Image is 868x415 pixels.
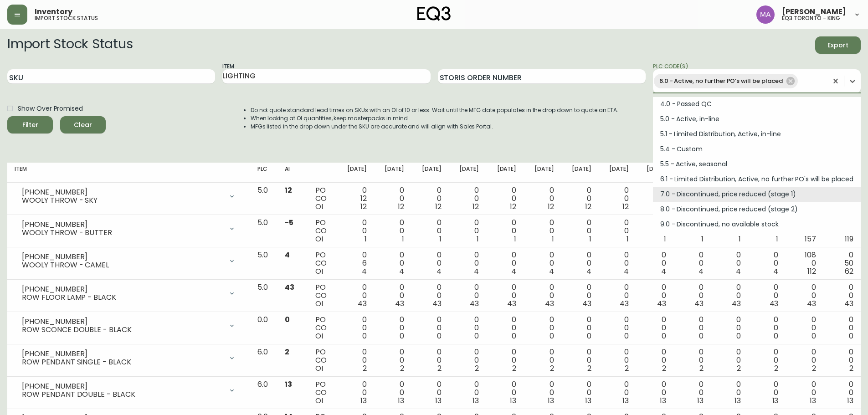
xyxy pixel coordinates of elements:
div: 4.0 - Passed QC [653,97,861,112]
div: 0 0 [681,380,704,405]
div: 0 0 [681,348,704,373]
div: 0 0 [419,348,442,373]
span: 4 [285,250,290,260]
div: 0 0 [456,283,479,308]
div: 0 0 [493,251,516,276]
div: 0 0 [718,251,741,276]
div: 0 0 [643,380,666,405]
span: 13 [548,395,554,406]
span: 13 [734,395,741,406]
div: 6.1 - Limited Distribution, Active, no further PO's will be placed [653,172,861,187]
div: [PHONE_NUMBER] [22,382,223,390]
div: 0 0 [456,380,479,405]
span: 0 [362,331,367,341]
div: 5.4 - Custom [653,142,861,157]
div: 0 0 [493,186,516,211]
span: 13 [660,395,666,406]
span: 0 [812,331,816,341]
div: 0 0 [381,348,404,373]
div: 0 0 [381,316,404,340]
span: 43 [285,282,294,292]
span: 1 [365,234,367,244]
span: 0 [474,331,479,341]
span: 2 [774,363,778,374]
span: 1 [739,234,741,244]
div: 0 0 [569,348,591,373]
div: 0 0 [643,186,666,211]
div: 0 0 [344,283,367,308]
div: PO CO [315,219,329,243]
div: 0 0 [643,283,666,308]
div: 0 0 [456,219,479,243]
span: 1 [627,234,629,244]
div: 0 0 [531,316,554,340]
span: 1 [664,234,666,244]
div: 0 0 [831,348,853,373]
span: 1 [477,234,479,244]
span: OI [315,363,323,374]
div: [PHONE_NUMBER]WOOLY THROW - CAMEL [15,251,243,271]
span: 43 [395,298,404,309]
div: [PHONE_NUMBER]ROW PENDANT SINGLE - BLACK [15,348,243,368]
div: 0 0 [456,186,479,211]
span: 0 [587,331,591,341]
span: 6.0 - Active, no further PO’s will be placed [654,76,788,86]
div: 0 0 [718,316,741,340]
span: 2 [662,363,666,374]
span: 0 [662,331,666,341]
div: 0 0 [755,316,778,340]
td: 5.0 [250,215,277,247]
button: Export [815,36,861,54]
span: 13 [772,395,779,406]
span: 12 [360,201,367,212]
div: 0 0 [755,283,778,308]
span: 12 [435,201,442,212]
div: [PHONE_NUMBER]WOOLY THROW - BUTTER [15,219,243,239]
div: PO CO [315,380,329,405]
div: 5.1 - Limited Distribution, Active, in-line [653,127,861,142]
span: 4 [474,266,479,277]
span: Clear [67,119,98,131]
div: 0 0 [681,316,704,340]
span: 13 [810,395,816,406]
span: 0 [512,331,516,341]
div: 0 0 [643,316,666,340]
span: 1 [402,234,404,244]
div: ROW PENDANT DOUBLE - BLACK [22,390,223,399]
span: Inventory [35,8,72,15]
span: 1 [776,234,778,244]
div: [PHONE_NUMBER] [22,285,223,293]
span: 2 [400,363,404,374]
span: 2 [475,363,479,374]
li: MFGs listed in the drop down under the SKU are accurate and will align with Sales Portal. [251,123,619,131]
span: 1 [439,234,442,244]
span: 4 [661,266,666,277]
div: [PHONE_NUMBER]ROW PENDANT DOUBLE - BLACK [15,380,243,400]
h5: import stock status [35,15,98,21]
div: 0 12 [344,186,367,211]
div: 0 0 [381,186,404,211]
th: [DATE] [561,163,599,183]
div: 0 0 [569,251,591,276]
span: 1 [514,234,516,244]
div: 0 0 [493,380,516,405]
div: 0 0 [755,380,778,405]
span: 119 [845,234,853,244]
div: [PHONE_NUMBER]WOOLY THROW - SKY [15,186,243,206]
li: Do not quote standard lead times on SKUs with an OI of 10 or less. Wait until the MFG date popula... [251,106,619,114]
div: 0 0 [606,251,629,276]
span: 43 [470,298,479,309]
th: [DATE] [524,163,561,183]
div: [PHONE_NUMBER] [22,350,223,358]
span: [PERSON_NAME] [782,8,846,15]
span: 2 [737,363,741,374]
div: [PHONE_NUMBER] [22,253,223,261]
div: 9.0 - Discontinued, no available stock [653,217,861,232]
span: 13 [285,379,292,389]
div: 0 0 [569,316,591,340]
div: 0 0 [493,219,516,243]
span: 13 [398,395,404,406]
span: Show Over Promised [18,104,83,113]
div: WOOLY THROW - CAMEL [22,261,223,269]
span: 12 [510,201,516,212]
